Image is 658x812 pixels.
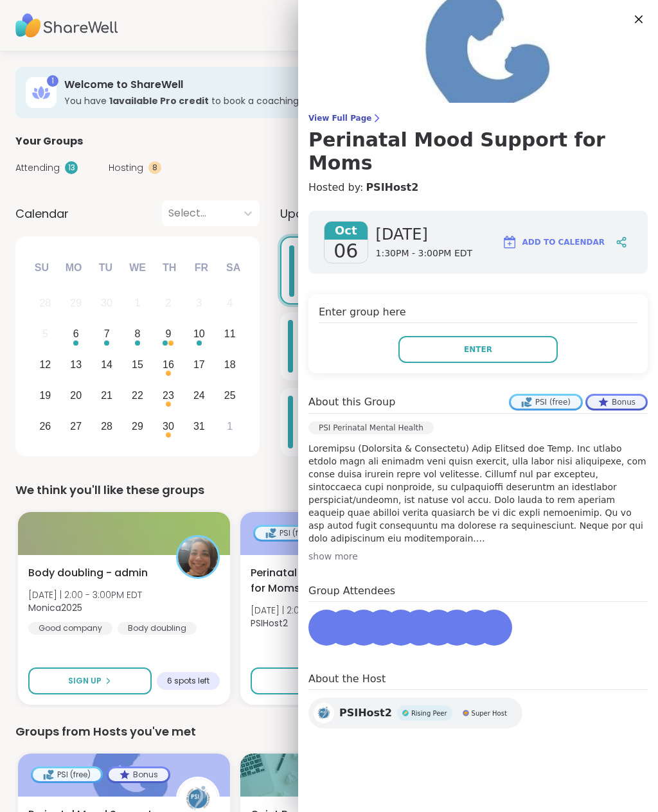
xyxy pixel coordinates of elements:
div: Not available Monday, September 29th, 2025 [62,290,90,317]
div: Choose Sunday, October 19th, 2025 [31,382,59,409]
div: 27 [70,418,82,435]
div: 13 [70,356,82,373]
div: We [123,254,152,282]
div: PSI (free) [33,768,101,781]
div: Choose Sunday, October 12th, 2025 [31,351,59,379]
div: 26 [39,418,51,435]
button: Sign Up [251,667,396,694]
div: Choose Wednesday, October 8th, 2025 [124,321,152,348]
div: Not available Sunday, September 28th, 2025 [31,290,59,317]
div: Choose Saturday, October 18th, 2025 [216,351,244,379]
b: 1 available Pro credit [109,94,209,107]
div: 17 [193,356,205,373]
div: Choose Monday, October 13th, 2025 [62,351,90,379]
span: Attending [15,161,60,175]
a: View Full PagePerinatal Mood Support for Moms [308,113,648,175]
span: [DATE] | 2:00 - 3:00PM EDT [28,588,142,601]
div: Th [156,254,184,282]
div: 9 [165,325,171,342]
button: Add to Calendar [496,227,610,258]
span: 6 spots left [167,676,209,686]
div: show more [308,550,648,563]
div: Bonus [587,396,646,409]
div: 1 [47,75,58,87]
span: 06 [333,240,358,263]
div: month 2025-10 [30,288,245,441]
div: Choose Thursday, October 23rd, 2025 [155,382,182,409]
div: PSI (free) [511,396,581,409]
div: Choose Tuesday, October 28th, 2025 [93,412,121,440]
div: Choose Wednesday, October 29th, 2025 [124,412,152,440]
div: Bonus [109,768,168,781]
img: ShareWell Logomark [502,234,517,250]
div: 29 [70,294,82,312]
div: Not available Sunday, October 5th, 2025 [31,321,59,348]
h3: Perinatal Mood Support for Moms [308,128,648,175]
div: 13 [65,161,78,174]
div: Choose Thursday, October 16th, 2025 [155,351,182,379]
span: Upcoming [280,205,339,222]
div: 6 [73,325,79,342]
h3: Welcome to ShareWell [64,78,511,92]
div: 16 [163,356,174,373]
div: Choose Thursday, October 30th, 2025 [155,412,182,440]
div: 15 [132,356,143,373]
div: 19 [39,387,51,404]
div: We think you'll like these groups [15,481,643,499]
span: Oct [325,222,368,240]
div: 24 [193,387,205,404]
span: [DATE] [376,224,473,245]
button: Sign Up [28,667,152,694]
span: 1:30PM - 3:00PM EDT [376,247,473,260]
div: Not available Wednesday, October 1st, 2025 [124,290,152,317]
div: Not available Thursday, October 2nd, 2025 [155,290,182,317]
div: 4 [227,294,233,312]
div: 23 [163,387,174,404]
div: Choose Tuesday, October 21st, 2025 [93,382,121,409]
img: Super Host [463,710,469,716]
span: Hosting [109,161,143,175]
span: View Full Page [308,113,648,123]
div: 29 [132,418,143,435]
div: Not available Friday, October 3rd, 2025 [185,290,213,317]
div: 1 [135,294,141,312]
div: 30 [101,294,112,312]
span: Calendar [15,205,69,222]
div: 30 [163,418,174,435]
div: 1 [227,418,233,435]
div: Fr [187,254,215,282]
span: Sign Up [68,675,102,687]
img: PSIHost2 [314,703,334,723]
div: 28 [39,294,51,312]
div: Groups from Hosts you've met [15,723,643,741]
div: Choose Monday, October 27th, 2025 [62,412,90,440]
a: PSIHost2 [366,180,418,195]
span: Enter [464,344,492,355]
div: PSI (free) [255,527,323,540]
h4: Group Attendees [308,583,648,602]
h4: Enter group here [319,304,637,323]
h4: Hosted by: [308,180,648,195]
div: Choose Sunday, October 26th, 2025 [31,412,59,440]
div: 8 [148,161,161,174]
h4: About the Host [308,671,648,690]
div: Choose Saturday, October 25th, 2025 [216,382,244,409]
div: 10 [193,325,205,342]
div: Choose Saturday, October 11th, 2025 [216,321,244,348]
div: Choose Saturday, November 1st, 2025 [216,412,244,440]
h3: You have to book a coaching group. [64,94,511,107]
div: 31 [193,418,205,435]
div: Choose Tuesday, October 14th, 2025 [93,351,121,379]
div: 3 [196,294,202,312]
img: Monica2025 [178,537,218,577]
div: Mo [59,254,87,282]
h4: About this Group [308,394,395,410]
span: Add to Calendar [522,236,605,248]
div: 14 [101,356,112,373]
div: 22 [132,387,143,404]
span: Rising Peer [411,709,447,718]
div: 18 [224,356,236,373]
span: Perinatal Mood Support for Moms [251,565,384,596]
p: Loremipsu (Dolorsita & Consectetu) Adip Elitsed doe Temp. Inc utlabo etdolo magn ali enimadm veni... [308,442,648,545]
div: Tu [91,254,120,282]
